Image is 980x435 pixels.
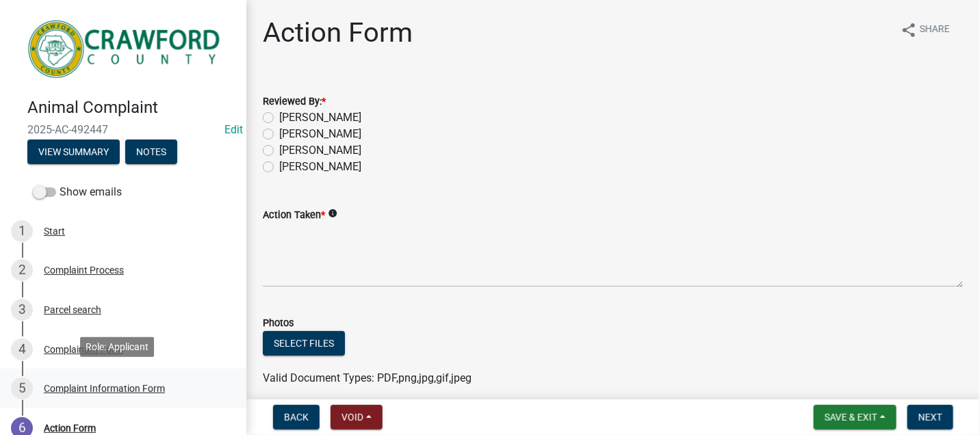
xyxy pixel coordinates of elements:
[814,405,897,430] button: Save & Exit
[11,299,33,321] div: 3
[279,142,361,159] label: [PERSON_NAME]
[263,331,345,356] button: Select files
[27,98,235,118] h4: Animal Complaint
[263,371,472,384] span: Valid Document Types: PDF,png,jpg,gif,jpeg
[341,412,363,423] span: Void
[263,97,326,107] label: Reviewed By:
[44,423,96,433] div: Action Form
[11,259,33,281] div: 2
[918,412,942,423] span: Next
[80,337,154,356] div: Role: Applicant
[11,378,33,399] div: 5
[44,345,123,354] div: Complainant Form
[27,14,224,83] img: Crawford County, Georgia
[284,412,309,423] span: Back
[279,109,361,126] label: [PERSON_NAME]
[44,384,165,393] div: Complaint Information Form
[825,412,877,423] span: Save & Exit
[263,319,294,328] label: Photos
[890,16,961,43] button: shareShare
[44,265,124,275] div: Complaint Process
[11,220,33,242] div: 1
[27,140,120,164] button: View Summary
[224,123,243,136] a: Edit
[331,405,383,430] button: Void
[27,123,219,136] span: 2025-AC-492447
[920,22,950,38] span: Share
[125,147,177,158] wm-modal-confirm: Notes
[279,126,361,142] label: [PERSON_NAME]
[11,339,33,360] div: 4
[44,305,101,315] div: Parcel search
[33,184,122,200] label: Show emails
[273,405,320,430] button: Back
[901,22,917,38] i: share
[279,159,361,175] label: [PERSON_NAME]
[328,209,337,218] i: info
[263,211,325,220] label: Action Taken
[263,16,413,49] h1: Action Form
[125,140,177,164] button: Notes
[44,226,65,236] div: Start
[224,123,243,136] wm-modal-confirm: Edit Application Number
[27,147,120,158] wm-modal-confirm: Summary
[907,405,953,430] button: Next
